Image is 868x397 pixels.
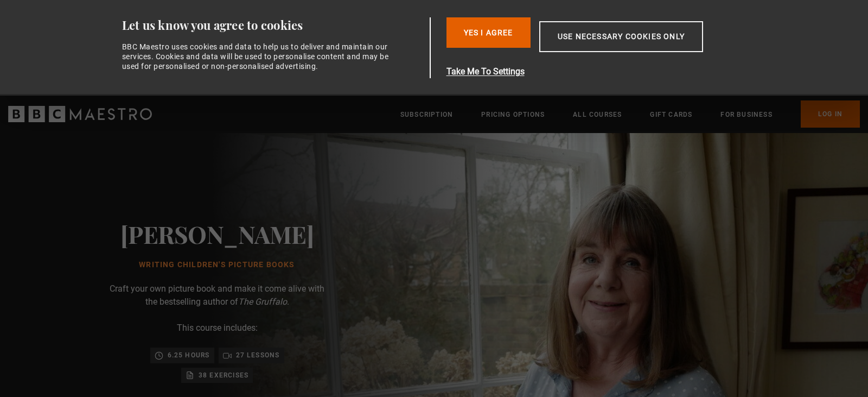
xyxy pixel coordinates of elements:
[446,17,531,48] button: Yes I Agree
[573,109,622,120] a: All Courses
[539,21,703,52] button: Use necessary cookies only
[400,109,453,120] a: Subscription
[120,220,314,248] h2: [PERSON_NAME]
[801,100,860,128] a: Log In
[168,350,210,361] p: 6.25 hours
[122,17,426,33] div: Let us know you agree to cookies
[177,322,258,335] p: This course includes:
[108,282,325,308] p: Craft your own picture book and make it come alive with the bestselling author of .
[120,261,314,269] h1: Writing Children's Picture Books
[650,109,692,120] a: Gift Cards
[236,350,280,361] p: 27 lessons
[400,100,860,128] nav: Primary
[720,109,772,120] a: For business
[122,42,395,72] div: BBC Maestro uses cookies and data to help us to deliver and maintain our services. Cookies and da...
[481,109,545,120] a: Pricing Options
[446,65,755,78] button: Take Me To Settings
[8,106,152,122] svg: BBC Maestro
[238,297,287,307] i: The Gruffalo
